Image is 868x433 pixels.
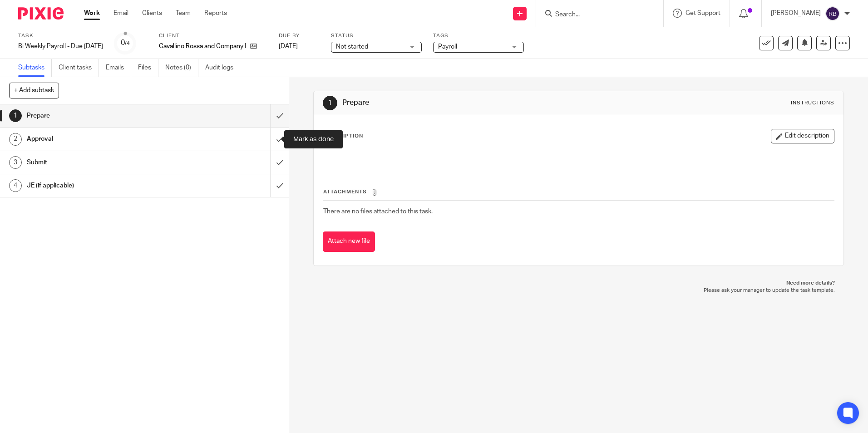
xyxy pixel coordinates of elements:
a: Client tasks [59,59,99,77]
input: Search [554,11,636,19]
label: Task [18,32,103,39]
label: Tags [433,32,524,39]
p: Cavallino Rossa and Company LLC [159,42,246,51]
a: Reports [204,9,227,18]
label: Due by [279,32,320,39]
h1: Prepare [27,109,183,123]
a: Clients [142,9,162,18]
div: Bi Weekly Payroll - Due Wednesday [18,42,103,51]
button: Edit description [771,129,834,143]
span: Attachments [323,189,367,194]
div: Bi Weekly Payroll - Due [DATE] [18,42,103,51]
a: Audit logs [205,59,240,77]
div: 0 [121,38,130,48]
h1: Approval [27,132,183,146]
a: Email [113,9,128,18]
a: Subtasks [18,59,52,77]
div: 3 [9,156,22,169]
div: 1 [323,96,337,110]
button: Attach new file [323,231,375,252]
img: Pixie [18,7,64,20]
p: Need more details? [322,280,834,287]
p: [PERSON_NAME] [771,9,821,18]
h1: JE (if applicable) [27,179,183,192]
div: 4 [9,179,22,192]
span: Get Support [686,10,720,16]
div: 1 [9,109,22,122]
a: Work [84,9,100,18]
h1: Prepare [342,98,598,108]
img: svg%3E [825,6,840,21]
span: [DATE] [279,43,298,49]
small: /4 [125,41,130,46]
div: Instructions [791,99,834,107]
h1: Submit [27,156,183,169]
p: Please ask your manager to update the task template. [322,287,834,294]
button: + Add subtask [9,83,59,98]
label: Status [331,32,422,39]
a: Files [138,59,158,77]
a: Team [176,9,191,18]
a: Notes (0) [165,59,198,77]
p: Description [323,133,363,140]
span: Not started [336,44,368,50]
div: 2 [9,133,22,146]
span: Payroll [438,44,457,50]
label: Client [159,32,267,39]
a: Emails [106,59,131,77]
span: There are no files attached to this task. [323,208,433,215]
